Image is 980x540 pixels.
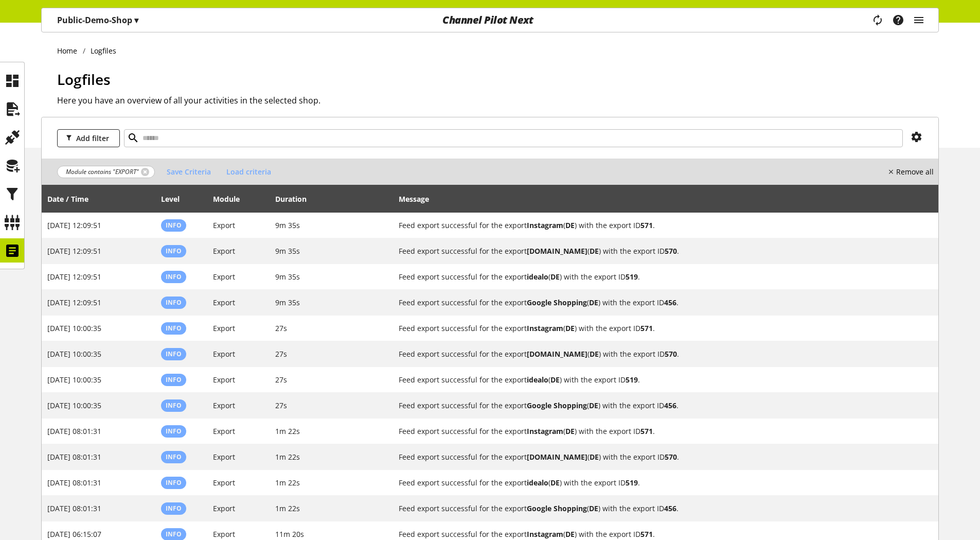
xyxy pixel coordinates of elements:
span: Export [213,400,235,410]
b: Instagram [527,529,563,539]
span: [DATE] 12:09:51 [47,298,101,307]
span: 9m 35s [275,220,300,230]
nav: main navigation [41,8,939,32]
span: Export [213,375,235,385]
b: DE [550,375,560,385]
span: 27s [275,375,287,385]
h2: Feed export successful for the export Instagram (DE) with the export ID 571. [399,426,914,437]
span: Export [213,349,235,359]
span: Info [166,401,182,410]
span: [DATE] 12:09:51 [47,272,101,282]
h2: Feed export successful for the export guenstiger.de (DE) with the export ID 570. [399,246,914,256]
b: 571 [640,426,653,436]
h2: Feed export successful for the export Google Shopping (DE) with the export ID 456. [399,400,914,411]
span: 9m 35s [275,298,300,307]
b: DE [590,246,599,256]
span: Export [213,478,235,487]
span: Info [166,375,182,384]
b: 570 [665,452,677,462]
span: Info [166,452,182,461]
b: [DOMAIN_NAME] [527,452,587,462]
span: [DATE] 10:00:35 [47,349,101,359]
div: Module [213,194,250,204]
b: DE [590,452,599,462]
span: Info [166,324,182,333]
div: Duration [275,194,317,204]
h2: Feed export successful for the export Google Shopping (DE) with the export ID 456. [399,503,914,514]
button: Save Criteria [159,163,219,181]
span: 1m 22s [275,503,300,513]
span: [DATE] 10:00:35 [47,323,101,333]
span: Info [166,427,182,436]
h2: Feed export successful for the export idealo (DE) with the export ID 519. [399,271,914,282]
b: 571 [640,529,653,539]
b: Instagram [527,220,563,230]
b: DE [590,349,599,359]
span: [DATE] 08:01:31 [47,503,101,513]
h2: Feed export successful for the export Instagram (DE) with the export ID 571. [399,220,914,231]
h2: Feed export successful for the export Instagram (DE) with the export ID 571. [399,529,914,539]
span: ▾ [134,14,138,26]
span: 27s [275,349,287,359]
span: Export [213,272,235,282]
span: Export [213,452,235,462]
b: [DOMAIN_NAME] [527,246,587,256]
span: Info [166,272,182,281]
span: 1m 22s [275,426,300,436]
h2: Feed export successful for the export Instagram (DE) with the export ID 571. [399,323,914,334]
b: idealo [527,478,548,487]
span: Save Criteria [167,166,211,177]
span: 27s [275,400,287,410]
span: Info [166,530,182,538]
span: Info [166,350,182,358]
h2: Feed export successful for the export Google Shopping (DE) with the export ID 456. [399,297,914,308]
span: [DATE] 08:01:31 [47,452,101,462]
b: DE [589,298,598,307]
span: [DATE] 12:09:51 [47,246,101,256]
h2: Here you have an overview of all your activities in the selected shop. [57,94,939,107]
b: Google Shopping [527,503,587,513]
b: DE [565,426,575,436]
span: Info [166,478,182,487]
b: Instagram [527,323,563,333]
h2: Feed export successful for the export guenstiger.de (DE) with the export ID 570. [399,349,914,359]
b: 570 [665,246,677,256]
div: Level [161,194,190,204]
b: DE [589,400,598,410]
span: 1m 22s [275,452,300,462]
b: DE [589,503,598,513]
nobr: Remove all [896,166,934,177]
h2: Feed export successful for the export idealo (DE) with the export ID 519. [399,374,914,385]
span: [DATE] 12:09:51 [47,220,101,230]
span: Info [166,298,182,307]
b: [DOMAIN_NAME] [527,349,587,359]
span: Info [166,221,182,230]
button: Load criteria [219,163,279,181]
div: Message [399,188,933,209]
b: 456 [664,298,676,307]
span: [DATE] 10:00:35 [47,375,101,385]
span: [DATE] 06:15:07 [47,529,101,539]
b: idealo [527,375,548,385]
span: 9m 35s [275,272,300,282]
b: 571 [640,323,653,333]
b: 571 [640,220,653,230]
span: Export [213,246,235,256]
span: Export [213,426,235,436]
span: [DATE] 08:01:31 [47,478,101,487]
span: 11m 20s [275,529,304,539]
span: Export [213,323,235,333]
b: 519 [626,375,638,385]
b: idealo [527,272,548,282]
span: Info [166,247,182,255]
h2: Feed export successful for the export idealo (DE) with the export ID 519. [399,477,914,488]
span: Export [213,503,235,513]
span: Module contains "EXPORT" [66,167,139,177]
b: Instagram [527,426,563,436]
span: [DATE] 08:01:31 [47,426,101,436]
b: 456 [664,400,676,410]
b: DE [565,529,575,539]
span: Export [213,529,235,539]
a: Home [57,45,83,56]
span: Logfiles [57,69,111,89]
